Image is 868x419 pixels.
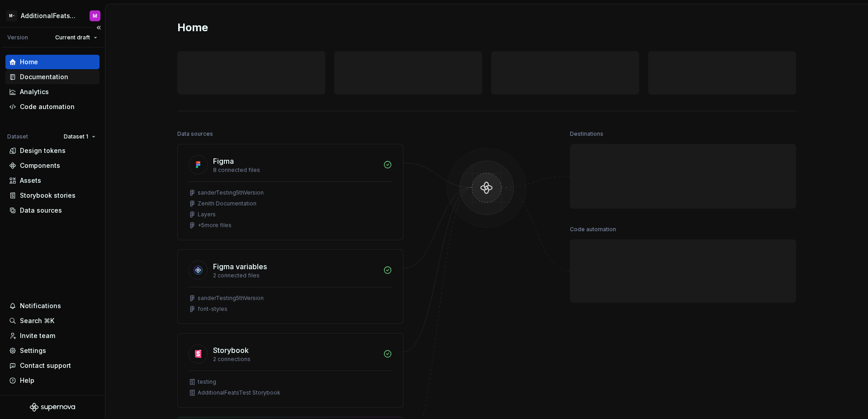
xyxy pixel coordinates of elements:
[177,249,403,324] a: Figma variables2 connected filessanderTesting5thVersionfont-styles
[5,373,100,388] button: Help
[20,161,60,170] div: Components
[5,299,100,313] button: Notifications
[198,305,228,313] div: font-styles
[198,295,264,302] div: sanderTesting5thVersion
[5,158,100,173] a: Components
[5,173,100,188] a: Assets
[20,57,38,67] div: Home
[5,70,100,84] a: Documentation
[20,102,75,111] div: Code automation
[177,128,213,140] div: Data sources
[198,389,280,396] div: AdditionalFeatsTest Storybook
[198,211,216,218] div: Layers
[5,55,100,69] a: Home
[213,156,234,167] div: Figma
[20,191,76,200] div: Storybook stories
[213,345,249,356] div: Storybook
[92,21,105,34] button: Collapse sidebar
[20,72,68,81] div: Documentation
[198,189,264,196] div: sanderTesting5thVersion
[30,403,75,412] svg: Supernova Logo
[5,100,100,114] a: Code automation
[570,128,603,140] div: Destinations
[20,376,34,385] div: Help
[177,333,403,408] a: Storybook2 connectionstestingAdditionalFeatsTest Storybook
[20,331,55,340] div: Invite team
[20,346,46,355] div: Settings
[6,10,17,21] div: M-
[198,378,216,386] div: testing
[20,146,66,155] div: Design tokens
[213,167,378,174] div: 8 connected files
[7,34,28,41] div: Version
[177,20,208,35] h2: Home
[5,188,100,203] a: Storybook stories
[2,6,103,25] button: M-AdditionalFeatsTestM
[51,31,101,44] button: Current draft
[20,176,41,185] div: Assets
[213,272,378,279] div: 2 connected files
[55,34,90,41] span: Current draft
[93,12,97,19] div: M
[7,133,28,140] div: Dataset
[20,361,71,370] div: Contact support
[5,329,100,343] a: Invite team
[5,203,100,218] a: Data sources
[570,223,616,236] div: Code automation
[177,144,403,240] a: Figma8 connected filessanderTesting5thVersionZenith DocumentationLayers+5more files
[5,85,100,99] a: Analytics
[64,133,88,140] span: Dataset 1
[20,206,62,215] div: Data sources
[20,87,49,96] div: Analytics
[5,343,100,358] a: Settings
[5,143,100,158] a: Design tokens
[198,222,232,229] div: + 5 more files
[21,11,79,20] div: AdditionalFeatsTest
[20,301,61,310] div: Notifications
[213,356,378,363] div: 2 connections
[60,130,100,143] button: Dataset 1
[5,314,100,328] button: Search ⌘K
[198,200,256,207] div: Zenith Documentation
[5,358,100,373] button: Contact support
[213,261,267,272] div: Figma variables
[20,316,54,325] div: Search ⌘K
